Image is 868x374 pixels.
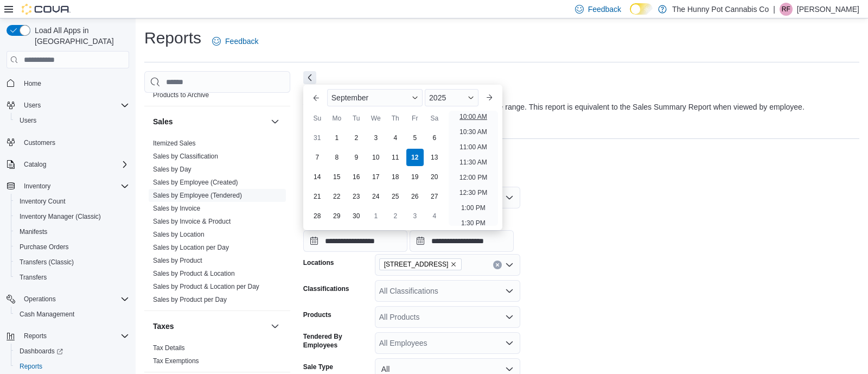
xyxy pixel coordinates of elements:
[303,284,349,293] label: Classifications
[303,230,407,252] input: Press the down key to enter a popover containing a calendar. Press the escape key to close the po...
[153,244,229,251] a: Sales by Location per Day
[367,110,385,127] div: We
[505,313,514,321] button: Open list of options
[20,258,74,267] span: Transfers (Classic)
[303,363,333,371] label: Sale Type
[153,179,238,186] a: Sales by Employee (Created)
[153,357,199,365] a: Tax Exemptions
[153,344,185,352] span: Tax Details
[367,168,385,186] div: day-17
[153,140,196,147] a: Itemized Sales
[505,339,514,347] button: Open list of options
[493,261,502,269] button: Clear input
[505,287,514,295] button: Open list of options
[327,89,423,106] div: Button. Open the month selector. September is currently selected.
[2,291,133,307] button: Operations
[15,240,73,253] a: Purchase Orders
[20,158,50,171] button: Catalog
[153,91,209,99] span: Products to Archive
[367,149,385,166] div: day-10
[630,3,653,15] input: Dark Mode
[2,135,133,150] button: Customers
[20,329,129,343] span: Reports
[20,158,129,171] span: Catalog
[505,261,514,269] button: Open list of options
[15,345,67,358] a: Dashboards
[20,116,36,125] span: Users
[2,157,133,172] button: Catalog
[153,166,192,173] a: Sales by Day
[348,110,365,127] div: Tu
[15,256,129,269] span: Transfers (Classic)
[153,192,242,199] a: Sales by Employee (Tendered)
[153,357,199,365] span: Tax Exemptions
[153,191,242,200] span: Sales by Employee (Tendered)
[15,195,70,208] a: Inventory Count
[20,227,47,236] span: Manifests
[153,204,200,213] span: Sales by Invoice
[20,136,60,149] a: Customers
[153,257,202,264] a: Sales by Product
[588,4,621,15] span: Feedback
[153,269,235,278] span: Sales by Product & Location
[153,231,205,238] a: Sales by Location
[24,79,41,88] span: Home
[144,341,290,372] div: Taxes
[269,115,282,128] button: Sales
[406,149,424,166] div: day-12
[15,360,47,373] a: Reports
[20,99,45,112] button: Users
[15,240,129,253] span: Purchase Orders
[153,283,259,290] a: Sales by Product & Location per Day
[303,258,334,267] label: Locations
[153,217,231,226] span: Sales by Invoice & Product
[387,149,404,166] div: day-11
[269,320,282,333] button: Taxes
[20,293,60,306] button: Operations
[797,3,859,16] p: [PERSON_NAME]
[11,270,133,285] button: Transfers
[455,110,492,123] li: 10:00 AM
[309,168,326,186] div: day-14
[24,332,47,340] span: Reports
[348,188,365,205] div: day-23
[328,110,346,127] div: Mo
[2,98,133,113] button: Users
[20,76,129,90] span: Home
[153,296,227,303] a: Sales by Product per Day
[11,239,133,255] button: Purchase Orders
[208,30,263,52] a: Feedback
[328,149,346,166] div: day-8
[20,77,46,90] a: Home
[20,273,47,282] span: Transfers
[387,110,404,127] div: Th
[426,110,443,127] div: Sa
[153,321,174,332] h3: Taxes
[20,180,129,193] span: Inventory
[406,110,424,127] div: Fr
[303,332,371,350] label: Tendered By Employees
[20,180,55,193] button: Inventory
[153,256,202,265] span: Sales by Product
[153,153,218,160] a: Sales by Classification
[15,256,78,269] a: Transfers (Classic)
[455,186,492,199] li: 12:30 PM
[426,207,443,225] div: day-4
[426,149,443,166] div: day-13
[429,93,446,102] span: 2025
[144,137,290,310] div: Sales
[387,188,404,205] div: day-25
[309,188,326,205] div: day-21
[426,129,443,147] div: day-6
[348,207,365,225] div: day-30
[20,329,51,343] button: Reports
[153,218,231,225] a: Sales by Invoice & Product
[144,27,201,49] h1: Reports
[15,225,52,238] a: Manifests
[11,209,133,224] button: Inventory Manager (Classic)
[153,230,205,239] span: Sales by Location
[309,149,326,166] div: day-7
[425,89,478,106] div: Button. Open the year selector. 2025 is currently selected.
[455,156,492,169] li: 11:30 AM
[153,270,235,277] a: Sales by Product & Location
